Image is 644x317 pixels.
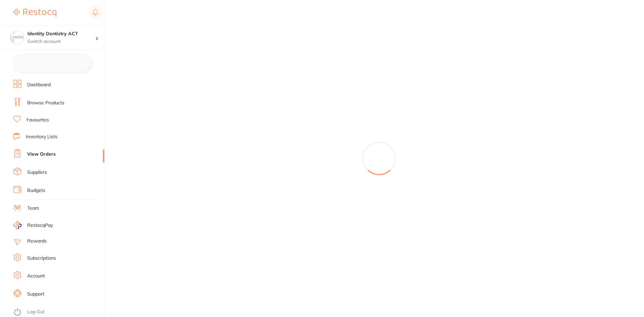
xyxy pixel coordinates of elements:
[13,221,21,229] img: RestocqPay
[13,5,56,20] a: Restocq Logo
[26,134,57,140] a: Inventory Lists
[28,38,95,45] p: Switch account
[27,100,64,106] a: Browse Products
[27,169,47,176] a: Suppliers
[27,187,45,194] a: Budgets
[27,309,45,315] a: Log Out
[13,221,53,229] a: RestocqPay
[27,222,53,229] span: RestocqPay
[27,255,56,262] a: Subscriptions
[27,291,44,298] a: Support
[27,205,39,212] a: Team
[27,82,51,88] a: Dashboard
[27,273,45,279] a: Account
[10,31,24,44] img: Identity Dentistry ACT
[27,151,56,158] a: View Orders
[28,31,95,37] h4: Identity Dentistry ACT
[13,9,56,17] img: Restocq Logo
[26,117,49,123] a: Favourites
[27,238,47,245] a: Rewards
